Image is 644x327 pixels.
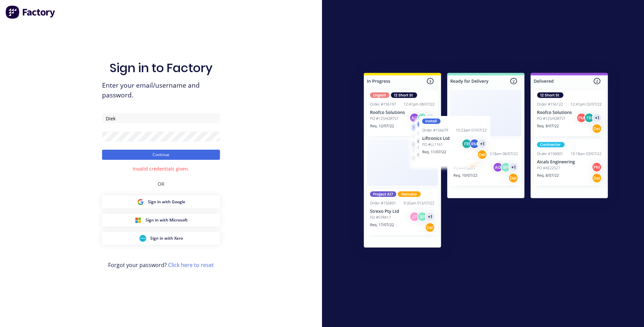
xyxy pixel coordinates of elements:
[5,5,56,19] img: Factory
[109,61,213,75] h1: Sign in to Factory
[349,59,623,264] img: Sign in
[102,113,220,123] input: Email/Username
[102,232,220,245] button: Xero Sign inSign in with Xero
[135,217,141,224] img: Microsoft Sign in
[139,235,146,242] img: Xero Sign in
[102,150,220,160] button: Continue
[102,196,220,208] button: Google Sign inSign in with Google
[148,199,185,205] span: Sign in with Google
[146,217,188,223] span: Sign in with Microsoft
[108,261,214,269] span: Forgot your password?
[102,214,220,227] button: Microsoft Sign inSign in with Microsoft
[133,165,189,172] div: Invalid credentials given.
[150,235,183,241] span: Sign in with Xero
[102,81,220,100] span: Enter your email/username and password.
[158,172,164,196] div: OR
[168,261,214,269] a: Click here to reset
[137,199,144,205] img: Google Sign in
